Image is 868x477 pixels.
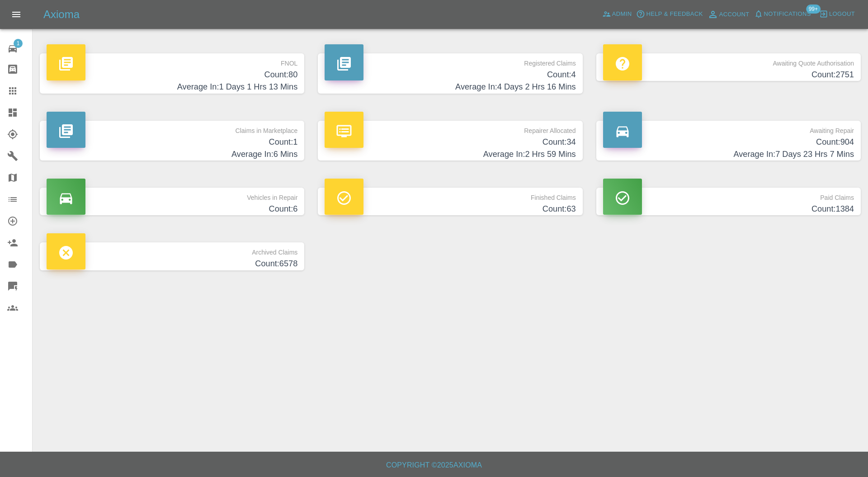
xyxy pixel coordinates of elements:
h4: Average In: 1 Days 1 Hrs 13 Mins [47,81,297,93]
h4: Average In: 7 Days 23 Hrs 7 Mins [603,148,854,161]
span: Account [719,9,750,20]
h4: Count: 63 [325,203,576,215]
p: Registered Claims [325,53,576,69]
p: Finished Claims [325,188,576,203]
a: FNOLCount:80Average In:1 Days 1 Hrs 13 Mins [40,53,304,94]
a: Registered ClaimsCount:4Average In:4 Days 2 Hrs 16 Mins [318,53,582,94]
a: Vehicles in RepairCount:6 [40,188,304,215]
h4: Count: 34 [325,136,576,148]
h4: Average In: 6 Mins [47,148,297,161]
span: Logout [829,9,855,19]
p: Archived Claims [47,242,297,258]
a: Claims in MarketplaceCount:1Average In:6 Mins [40,121,304,161]
p: Awaiting Repair [603,121,854,136]
p: Awaiting Quote Authorisation [603,53,854,69]
a: Admin [600,7,634,21]
h4: Count: 4 [325,69,576,81]
button: Help & Feedback [634,7,705,21]
h5: Axioma [43,7,80,22]
p: Claims in Marketplace [47,121,297,136]
h4: Average In: 4 Days 2 Hrs 16 Mins [325,81,576,93]
span: Notifications [764,9,811,19]
h4: Count: 1 [47,136,297,148]
h4: Count: 904 [603,136,854,148]
h4: Count: 6578 [47,258,297,270]
span: Admin [612,9,632,19]
a: Repairer AllocatedCount:34Average In:2 Hrs 59 Mins [318,121,582,161]
button: Open drawer [5,4,27,25]
h4: Count: 2751 [603,69,854,81]
a: Paid ClaimsCount:1384 [596,188,861,215]
p: Repairer Allocated [325,121,576,136]
a: Archived ClaimsCount:6578 [40,242,304,270]
h6: Copyright © 2025 Axioma [7,459,861,472]
span: 99+ [806,5,821,14]
p: FNOL [47,53,297,69]
h4: Average In: 2 Hrs 59 Mins [325,148,576,161]
h4: Count: 6 [47,203,297,215]
a: Account [705,7,752,22]
p: Paid Claims [603,188,854,203]
button: Notifications [752,7,813,21]
a: Awaiting RepairCount:904Average In:7 Days 23 Hrs 7 Mins [596,121,861,161]
a: Awaiting Quote AuthorisationCount:2751 [596,53,861,81]
h4: Count: 1384 [603,203,854,215]
h4: Count: 80 [47,69,297,81]
button: Logout [817,7,857,21]
span: 1 [14,39,23,48]
a: Finished ClaimsCount:63 [318,188,582,215]
p: Vehicles in Repair [47,188,297,203]
span: Help & Feedback [646,9,703,19]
